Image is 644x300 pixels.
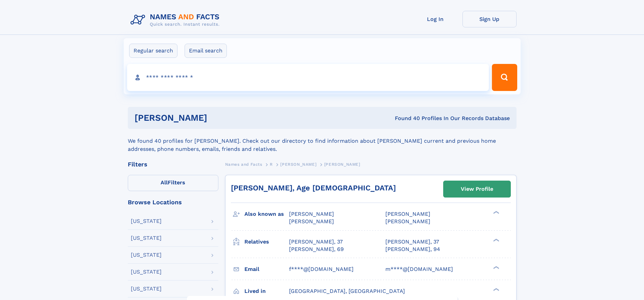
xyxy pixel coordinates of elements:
[492,287,500,292] div: ❯
[128,129,517,153] div: We found 40 profiles for [PERSON_NAME]. Check out our directory to find information about [PERSON...
[128,199,218,205] div: Browse Locations
[289,238,343,246] a: [PERSON_NAME], 37
[161,179,168,186] span: All
[128,11,225,29] img: Logo Names and Facts
[492,265,500,270] div: ❯
[131,218,162,224] div: [US_STATE]
[408,11,462,27] a: Log In
[270,160,273,168] a: R
[289,218,334,225] span: [PERSON_NAME]
[225,160,262,168] a: Names and Facts
[128,161,218,167] div: Filters
[231,184,396,192] a: [PERSON_NAME], Age [DEMOGRAPHIC_DATA]
[129,44,177,58] label: Regular search
[280,160,316,168] a: [PERSON_NAME]
[127,64,489,91] input: search input
[244,208,289,220] h3: Also known as
[131,252,162,258] div: [US_STATE]
[131,286,162,292] div: [US_STATE]
[280,162,316,167] span: [PERSON_NAME]
[385,211,430,217] span: [PERSON_NAME]
[289,211,334,217] span: [PERSON_NAME]
[244,236,289,248] h3: Relatives
[385,218,430,225] span: [PERSON_NAME]
[270,162,273,167] span: R
[244,263,289,275] h3: Email
[289,288,405,294] span: [GEOGRAPHIC_DATA], [GEOGRAPHIC_DATA]
[244,285,289,297] h3: Lived in
[289,246,344,253] a: [PERSON_NAME], 69
[185,44,227,58] label: Email search
[128,175,218,191] label: Filters
[385,246,440,253] a: [PERSON_NAME], 94
[462,11,517,27] a: Sign Up
[324,162,360,167] span: [PERSON_NAME]
[492,238,500,242] div: ❯
[492,210,500,215] div: ❯
[492,64,517,91] button: Search Button
[385,238,439,246] a: [PERSON_NAME], 37
[444,181,510,197] a: View Profile
[135,114,301,122] h1: [PERSON_NAME]
[301,115,510,122] div: Found 40 Profiles In Our Records Database
[131,269,162,275] div: [US_STATE]
[461,181,493,197] div: View Profile
[131,235,162,241] div: [US_STATE]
